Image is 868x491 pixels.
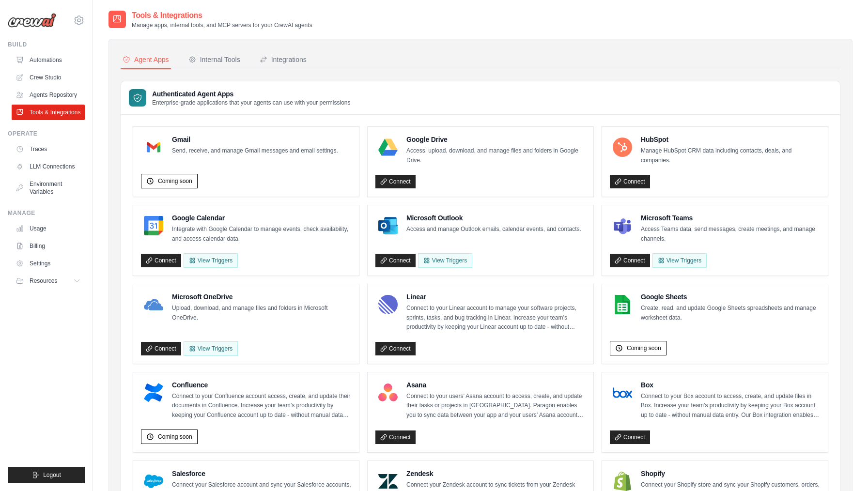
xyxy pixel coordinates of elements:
[406,135,586,144] h4: Google Drive
[172,135,338,144] h4: Gmail
[8,209,85,217] div: Manage
[406,292,586,302] h4: Linear
[258,51,309,69] button: Integrations
[172,304,351,322] p: Upload, download, and manage files and folders in Microsoft OneDrive.
[43,471,61,479] span: Logout
[8,130,85,138] div: Operate
[12,141,85,157] a: Traces
[8,41,85,48] div: Build
[375,342,416,355] a: Connect
[144,138,163,157] img: Gmail Logo
[610,175,650,188] a: Connect
[12,221,85,236] a: Usage
[641,292,820,302] h4: Google Sheets
[406,380,586,390] h4: Asana
[418,253,472,268] : View Triggers
[613,295,632,314] img: Google Sheets Logo
[378,216,398,235] img: Microsoft Outlook Logo
[641,304,820,322] p: Create, read, and update Google Sheets spreadsheets and manage worksheet data.
[641,213,820,223] h4: Microsoft Teams
[627,344,661,352] span: Coming soon
[121,51,171,69] button: Agent Apps
[188,55,240,64] div: Internal Tools
[378,295,398,314] img: Linear Logo
[260,55,307,64] div: Integrations
[172,213,351,223] h4: Google Calendar
[158,177,192,185] span: Coming soon
[172,292,351,302] h4: Microsoft OneDrive
[172,392,351,420] p: Connect to your Confluence account access, create, and update their documents in Confluence. Incr...
[158,433,192,441] span: Coming soon
[144,472,163,491] img: Salesforce Logo
[641,225,820,244] p: Access Teams data, send messages, create meetings, and manage channels.
[144,383,163,402] img: Confluence Logo
[132,21,312,29] p: Manage apps, internal tools, and MCP servers for your CrewAI agents
[12,105,85,120] a: Tools & Integrations
[641,380,820,390] h4: Box
[144,295,163,314] img: Microsoft OneDrive Logo
[613,383,632,402] img: Box Logo
[184,253,238,268] button: View Triggers
[12,176,85,199] a: Environment Variables
[406,469,586,478] h4: Zendesk
[406,225,581,234] p: Access and manage Outlook emails, calendar events, and contacts.
[378,472,398,491] img: Zendesk Logo
[613,472,632,491] img: Shopify Logo
[172,225,351,244] p: Integrate with Google Calendar to manage events, check availability, and access calendar data.
[610,430,650,444] a: Connect
[406,146,586,165] p: Access, upload, download, and manage files and folders in Google Drive.
[12,70,85,85] a: Crew Studio
[12,256,85,271] a: Settings
[186,51,242,69] button: Internal Tools
[172,146,338,156] p: Send, receive, and manage Gmail messages and email settings.
[144,216,163,235] img: Google Calendar Logo
[12,159,85,174] a: LLM Connections
[141,342,181,355] a: Connect
[132,10,312,21] h2: Tools & Integrations
[641,146,820,165] p: Manage HubSpot CRM data including contacts, deals, and companies.
[123,55,169,64] div: Agent Apps
[375,254,416,267] a: Connect
[172,469,351,478] h4: Salesforce
[184,341,238,356] : View Triggers
[152,89,351,99] h3: Authenticated Agent Apps
[12,87,85,103] a: Agents Repository
[12,238,85,254] a: Billing
[652,253,707,268] : View Triggers
[12,52,85,68] a: Automations
[378,383,398,402] img: Asana Logo
[375,430,416,444] a: Connect
[152,99,351,107] p: Enterprise-grade applications that your agents can use with your permissions
[30,277,57,285] span: Resources
[613,138,632,157] img: HubSpot Logo
[141,254,181,267] a: Connect
[172,380,351,390] h4: Confluence
[641,392,820,420] p: Connect to your Box account to access, create, and update files in Box. Increase your team’s prod...
[8,13,56,28] img: Logo
[641,469,820,478] h4: Shopify
[610,254,650,267] a: Connect
[406,304,586,332] p: Connect to your Linear account to manage your software projects, sprints, tasks, and bug tracking...
[378,138,398,157] img: Google Drive Logo
[406,392,586,420] p: Connect to your users’ Asana account to access, create, and update their tasks or projects in [GE...
[8,467,85,483] button: Logout
[375,175,416,188] a: Connect
[641,135,820,144] h4: HubSpot
[613,216,632,235] img: Microsoft Teams Logo
[12,273,85,289] button: Resources
[406,213,581,223] h4: Microsoft Outlook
